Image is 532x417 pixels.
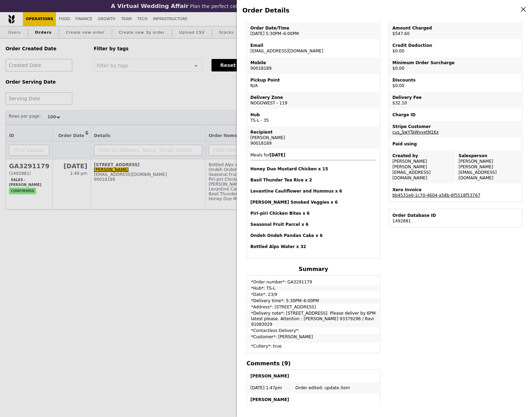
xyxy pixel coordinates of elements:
td: *Customer*: [PERSON_NAME] [248,334,379,343]
div: Minimum Order Surcharge [392,60,518,66]
h4: Basil Thunder Tea Rice x 2 [250,177,376,183]
div: Credit Deduction [392,43,518,48]
h4: Honey Duo Mustard Chicken x 15 [250,166,376,172]
td: *Order number*: GA3291179 [248,276,379,285]
td: $0.00 [390,40,521,57]
td: 90018189 [248,57,379,74]
div: Salesperson [459,153,519,159]
h4: Ondeh Ondeh Pandan Cake x 6 [250,233,376,238]
div: Pickup Point [250,77,376,83]
td: [PERSON_NAME] [PERSON_NAME][EMAIL_ADDRESS][DOMAIN_NAME] [390,150,455,184]
div: Recipient [250,129,376,135]
div: Hub [250,112,376,118]
td: [PERSON_NAME] [PERSON_NAME][EMAIL_ADDRESS][DOMAIN_NAME] [456,150,522,184]
div: Delivery Zone [250,95,376,100]
div: [PERSON_NAME] [250,135,376,141]
div: Discounts [392,77,518,83]
div: Charge ID [392,112,518,118]
span: Meals for [250,153,376,249]
td: [EMAIL_ADDRESS][DOMAIN_NAME] [248,40,379,57]
h4: [PERSON_NAME] Smoked Veggies x 6 [250,199,376,205]
b: [PERSON_NAME] [250,397,289,402]
div: Order Date/Time [250,25,376,31]
div: Paid using [392,141,518,147]
a: bb4531e0-1c70-4604-a58b-6f5518f53767 [392,193,480,198]
b: [PERSON_NAME] [250,374,289,378]
div: Xero Invoice [392,187,518,193]
td: *Address*: [STREET_ADDRESS] [248,304,379,310]
td: [DATE] 5:30PM–6:00PM [248,23,379,39]
div: Delivery Fee [392,95,518,100]
div: Order Database ID [392,213,518,218]
td: Order edited: update item [293,382,379,393]
div: 90018189 [250,141,376,146]
h4: Comments (9) [247,360,380,367]
td: *Contactless Delivery*: [248,328,379,333]
td: $0.00 [390,75,521,91]
div: Created by [392,153,452,159]
td: *Date*: 23/9 [248,292,379,297]
td: $0.00 [390,57,521,74]
td: N/A [248,75,379,91]
td: *Delivery time*: 5:30PM–6:00PM [248,298,379,304]
td: *Hub*: TS-L [248,286,379,291]
td: 1492881 [390,210,521,227]
div: Email [250,43,376,48]
td: Order edited: update item [293,406,379,417]
h4: Piri-piri Chicken Bites x 6 [250,211,376,216]
td: TS-L - 35 [248,109,379,126]
td: NOGOWEST - 119 [248,92,379,109]
h4: Levantine Cauliflower and Hummus x 6 [250,188,376,194]
td: $32.10 [390,92,521,109]
div: Stripe Customer [392,124,518,129]
td: *Delivery note*: [STREET_ADDRESS]. Please deliver by 6PM latest please. Attention : [PERSON_NAME]... [248,310,379,327]
span: Order Details [242,7,289,14]
h4: Summary [247,266,380,272]
a: cus_SwYTaWvvxtN1Kx [392,130,439,135]
span: [DATE] 1:47pm [250,385,282,390]
td: $547.60 [390,23,521,39]
h4: Seasonal Fruit Parcel x 6 [250,222,376,227]
td: *Cutlery*: true [248,343,379,352]
h4: Bottled Alps Water x 32 [250,244,376,249]
div: Mobile [250,60,376,66]
b: [DATE] [269,153,285,158]
div: Amount Charged [392,25,518,31]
